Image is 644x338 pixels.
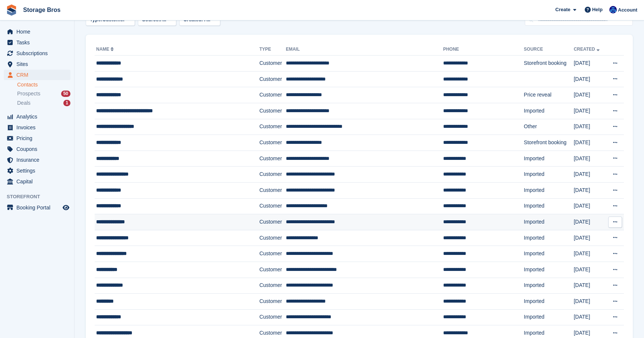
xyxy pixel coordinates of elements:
[4,176,70,187] a: menu
[63,100,70,106] div: 1
[259,182,286,198] td: Customer
[259,309,286,325] td: Customer
[574,278,606,294] td: [DATE]
[443,44,524,56] th: Phone
[574,246,606,262] td: [DATE]
[16,144,61,154] span: Coupons
[524,309,574,325] td: Imported
[4,59,70,69] a: menu
[4,48,70,59] a: menu
[259,167,286,183] td: Customer
[592,6,603,13] span: Help
[524,230,574,246] td: Imported
[16,59,61,69] span: Sites
[4,37,70,48] a: menu
[4,70,70,80] a: menu
[574,135,606,151] td: [DATE]
[16,176,61,187] span: Capital
[259,44,286,56] th: Type
[17,99,70,107] a: Deals 1
[4,26,70,37] a: menu
[286,44,443,56] th: Email
[259,103,286,119] td: Customer
[574,309,606,325] td: [DATE]
[7,193,74,200] span: Storefront
[17,81,70,88] a: Contacts
[4,122,70,133] a: menu
[524,135,574,151] td: Storefront booking
[574,294,606,310] td: [DATE]
[259,119,286,135] td: Customer
[524,182,574,198] td: Imported
[259,56,286,72] td: Customer
[524,167,574,183] td: Imported
[6,4,17,16] img: stora-icon-8386f47178a22dfd0bd8f6a31ec36ba5ce8667c1dd55bd0f319d3a0aa187defe.svg
[259,151,286,167] td: Customer
[524,246,574,262] td: Imported
[524,151,574,167] td: Imported
[17,90,70,98] a: Prospects 50
[259,214,286,230] td: Customer
[524,44,574,56] th: Source
[574,119,606,135] td: [DATE]
[524,278,574,294] td: Imported
[524,119,574,135] td: Other
[574,151,606,167] td: [DATE]
[96,47,115,52] a: Name
[555,6,570,13] span: Create
[574,198,606,214] td: [DATE]
[16,165,61,176] span: Settings
[17,90,40,97] span: Prospects
[4,155,70,165] a: menu
[259,278,286,294] td: Customer
[259,262,286,278] td: Customer
[574,87,606,103] td: [DATE]
[17,99,31,107] span: Deals
[4,144,70,154] a: menu
[259,71,286,87] td: Customer
[16,26,61,37] span: Home
[61,203,70,212] a: Preview store
[4,133,70,143] a: menu
[16,155,61,165] span: Insurance
[259,294,286,310] td: Customer
[16,133,61,143] span: Pricing
[259,230,286,246] td: Customer
[574,56,606,72] td: [DATE]
[524,214,574,230] td: Imported
[524,294,574,310] td: Imported
[259,246,286,262] td: Customer
[16,37,61,48] span: Tasks
[574,230,606,246] td: [DATE]
[524,262,574,278] td: Imported
[574,182,606,198] td: [DATE]
[574,103,606,119] td: [DATE]
[524,198,574,214] td: Imported
[20,4,63,16] a: Storage Bros
[574,262,606,278] td: [DATE]
[524,87,574,103] td: Price reveal
[524,56,574,72] td: Storefront booking
[574,167,606,183] td: [DATE]
[609,6,617,13] img: Jamie O’Mara
[16,202,61,213] span: Booking Portal
[574,71,606,87] td: [DATE]
[16,122,61,133] span: Invoices
[259,198,286,214] td: Customer
[4,202,70,213] a: menu
[259,135,286,151] td: Customer
[574,214,606,230] td: [DATE]
[259,87,286,103] td: Customer
[61,91,70,97] div: 50
[4,165,70,176] a: menu
[16,70,61,80] span: CRM
[524,103,574,119] td: Imported
[4,111,70,122] a: menu
[574,47,601,52] a: Created
[16,48,61,59] span: Subscriptions
[16,111,61,122] span: Analytics
[618,6,637,14] span: Account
